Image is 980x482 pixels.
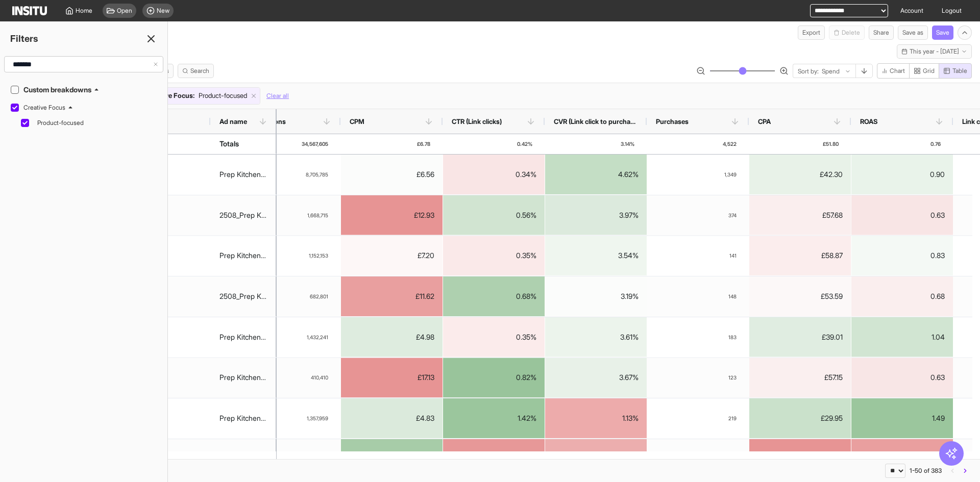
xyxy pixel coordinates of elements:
[340,109,443,134] div: CPM
[219,164,267,185] div: Prep Kitchen_Conversions_AdvantageShopping_Power Up Carousel_Brand Copy_Welcome Offer Code 35%
[730,449,737,469] span: 33
[749,236,851,275] div: £58.87
[851,195,953,235] div: 0.63
[219,117,247,125] span: Ad name
[851,276,953,316] div: 0.68
[728,327,737,347] span: 183
[219,327,267,347] div: Prep Kitchen_Conversions_Social Engager Retargeting_New Meals Carousel_Brand Copy_Welcome Offer C...
[443,276,545,316] div: 0.68%
[758,117,771,125] span: CPA
[341,439,443,479] div: £2.11
[932,26,953,40] button: Save
[724,164,737,185] span: 1,349
[350,117,364,125] span: CPM
[554,117,638,125] span: CVR (Link click to purchase)
[910,47,959,56] span: This year - [DATE]
[210,109,277,134] div: Ad name
[190,67,209,75] span: Search
[749,398,851,438] div: £29.95
[417,134,430,154] span: £6.78
[545,358,647,397] div: 3.67%
[656,117,689,125] span: Purchases
[443,398,545,438] div: 1.42%
[307,205,328,225] span: 1,668,715
[851,439,953,479] div: 0.22
[219,286,267,307] div: 2508_Prep Kitchen_Meta_Conversions_Web Visitor Retargeting_Video_New Meals_None_Chicken Alfredo_O...
[545,439,647,479] div: 1.26%
[219,449,267,469] div: 2508_Prep Kitchen_Meta_Awareness_Broad Audience_Video_Ambassador_AJ_Show Off_Brand Copy
[10,32,38,46] h2: Filters
[219,408,267,428] div: Prep Kitchen_Conversions_AdvantageShopping_Ash [PERSON_NAME] Trick Shot_Brand Copy_Welcome Offer ...
[749,155,851,194] div: £42.30
[728,286,737,307] span: 148
[851,317,953,357] div: 1.04
[860,117,877,125] span: ROAS
[310,286,328,307] span: 682,801
[341,236,443,275] div: £7.20
[729,245,737,266] span: 141
[443,236,545,275] div: 0.35%
[306,164,328,185] span: 8,705,785
[12,6,47,15] img: Logo
[238,109,340,134] div: Impressions
[545,236,647,275] div: 3.54%
[157,7,169,15] span: New
[219,134,239,154] div: Totals
[23,85,91,95] h2: Custom breakdowns
[890,67,905,75] span: Chart
[443,317,545,357] div: 0.35%
[219,367,267,388] div: Prep Kitchen_Conversions_Advantage Shopping_Time Poor_Offer _Welcome Offer Code 50%
[178,64,214,78] button: Search
[723,134,737,154] span: 4,522
[851,236,953,275] div: 0.83
[545,155,647,194] div: 4.62%
[829,26,865,40] span: You cannot delete a preset report.
[910,467,942,475] div: 1-50 of 383
[545,195,647,235] div: 3.97%
[311,367,328,388] span: 410,410
[851,155,953,194] div: 0.90
[23,104,65,112] h2: Creative Focus
[37,119,155,127] span: Product-focused
[877,63,910,79] button: Chart
[341,155,443,194] div: £6.56
[823,134,839,154] span: £51.80
[140,88,260,104] div: Creative Focus:Product-focused
[517,134,532,154] span: 0.42%
[76,7,92,15] span: Home
[952,67,967,75] span: Table
[749,109,851,134] div: CPA
[851,109,953,134] div: ROAS
[728,367,737,388] span: 123
[909,63,939,79] button: Grid
[117,7,132,15] span: Open
[749,439,851,479] div: £178.30
[443,439,545,479] div: 0.09%
[798,67,819,75] span: Sort by:
[443,155,545,194] div: 0.34%
[545,398,647,438] div: 1.13%
[798,26,825,40] button: Export
[939,63,972,79] button: Table
[728,408,737,428] span: 219
[545,317,647,357] div: 3.61%
[341,358,443,397] div: £17.13
[305,449,328,469] span: 2,786,585
[869,26,894,40] button: Share
[749,317,851,357] div: £39.01
[930,134,941,154] span: 0.76
[266,87,289,105] button: Clear all
[923,67,935,75] span: Grid
[341,317,443,357] div: £4.98
[341,195,443,235] div: £12.93
[728,205,737,225] span: 374
[545,109,647,134] div: CVR (Link click to purchase)
[749,276,851,316] div: £53.59
[219,205,267,225] div: 2508_Prep Kitchen_Meta_Conversions_Advantage Shopping_Video_New Meals_None_Chicken Alfredo_Offer ...
[309,245,328,266] span: 1,152,153
[621,134,634,154] span: 3.14%
[749,195,851,235] div: £57.68
[341,398,443,438] div: £4.83
[443,195,545,235] div: 0.56%
[307,327,328,347] span: 1,432,241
